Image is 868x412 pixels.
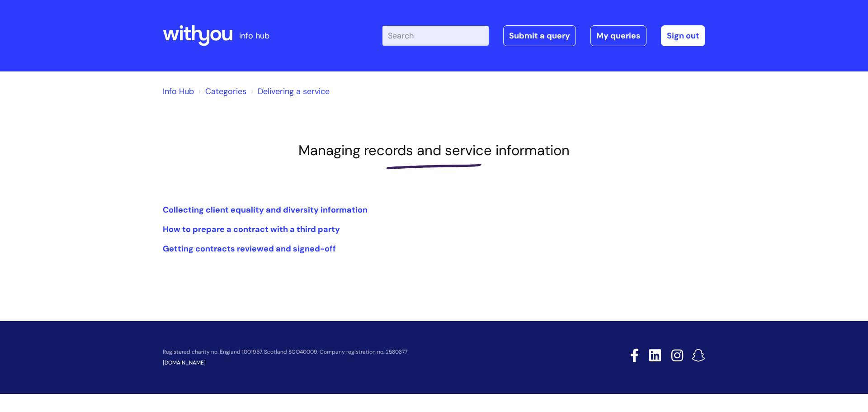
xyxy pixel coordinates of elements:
input: Search [382,26,489,46]
p: info hub [239,28,269,43]
li: Delivering a service [249,84,330,99]
a: Categories [205,86,246,97]
a: Sign out [661,25,705,46]
a: [DOMAIN_NAME] [163,359,206,366]
p: Registered charity no. England 1001957, Scotland SCO40009. Company registration no. 2580377 [163,349,566,355]
a: Info Hub [163,86,194,97]
a: Getting contracts reviewed and signed-off [163,243,336,254]
a: Submit a query [503,25,576,46]
a: Collecting client equality and diversity information [163,204,368,215]
a: How to prepare a contract with a third party [163,224,340,235]
a: My queries [590,25,646,46]
div: | - [382,25,705,46]
li: Solution home [196,84,246,99]
a: Delivering a service [258,86,330,97]
h1: Managing records and service information [163,142,705,159]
